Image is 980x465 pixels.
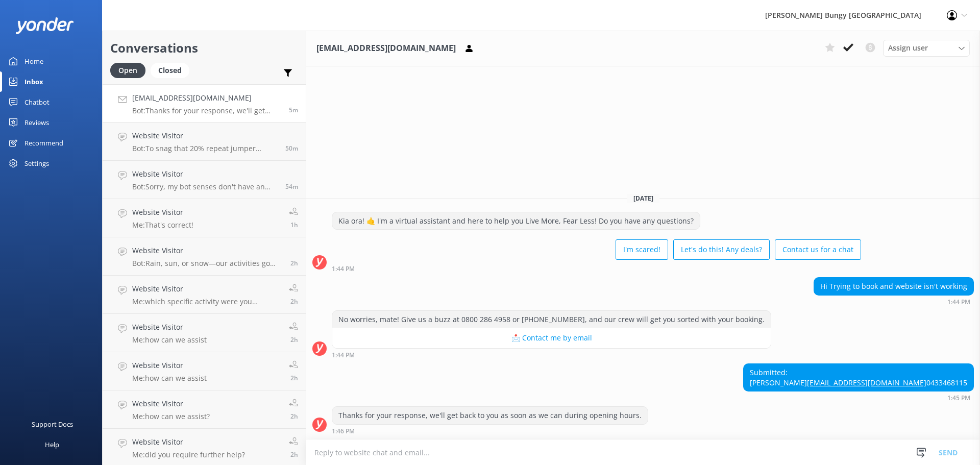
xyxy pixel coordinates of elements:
[110,63,145,78] div: Open
[110,38,298,58] h2: Conversations
[103,276,306,314] a: Website VisitorMe:which specific activity were you referring to?2h
[103,161,306,199] a: Website VisitorBot:Sorry, my bot senses don't have an answer for that, please try and rephrase yo...
[775,239,861,260] button: Contact us for a chat
[332,265,861,272] div: Oct 10 2025 01:44pm (UTC +13:00) Pacific/Auckland
[332,212,700,230] div: Kia ora! 🤙 I'm a virtual assistant and here to help you Live More, Fear Less! Do you have any que...
[24,92,50,112] div: Chatbot
[814,278,973,295] div: Hi Trying to book and website isn't working
[332,352,355,358] strong: 1:44 PM
[627,194,659,203] span: [DATE]
[132,436,245,448] h4: Website Visitor
[151,64,194,76] a: Closed
[132,322,207,333] h4: Website Visitor
[132,168,278,180] h4: Website Visitor
[290,412,298,421] span: Oct 10 2025 10:58am (UTC +13:00) Pacific/Auckland
[132,245,283,256] h4: Website Visitor
[332,351,771,358] div: Oct 10 2025 01:44pm (UTC +13:00) Pacific/Auckland
[132,283,281,295] h4: Website Visitor
[103,123,306,161] a: Website VisitorBot:To snag that 20% repeat jumper discount for your husband's SkyJump, give us a ...
[290,450,298,459] span: Oct 10 2025 10:57am (UTC +13:00) Pacific/Auckland
[132,259,283,268] p: Bot: Rain, sun, or snow—our activities go ahead in most weather conditions, and it makes for an e...
[289,106,298,114] span: Oct 10 2025 01:45pm (UTC +13:00) Pacific/Auckland
[103,199,306,237] a: Website VisitorMe:That's correct!1h
[132,412,210,421] p: Me: how can we assist?
[45,434,59,455] div: Help
[132,182,278,191] p: Bot: Sorry, my bot senses don't have an answer for that, please try and rephrase your question, I...
[743,394,974,401] div: Oct 10 2025 01:45pm (UTC +13:00) Pacific/Auckland
[24,71,43,92] div: Inbox
[883,40,970,56] div: Assign User
[888,42,928,54] span: Assign user
[132,374,207,383] p: Me: how can we assist
[32,414,73,434] div: Support Docs
[15,17,74,34] img: yonder-white-logo.png
[132,106,281,115] p: Bot: Thanks for your response, we'll get back to you as soon as we can during opening hours.
[332,266,355,272] strong: 1:44 PM
[132,92,281,104] h4: [EMAIL_ADDRESS][DOMAIN_NAME]
[103,84,306,123] a: [EMAIL_ADDRESS][DOMAIN_NAME]Bot:Thanks for your response, we'll get back to you as soon as we can...
[24,133,63,153] div: Recommend
[290,335,298,344] span: Oct 10 2025 10:59am (UTC +13:00) Pacific/Auckland
[103,237,306,276] a: Website VisitorBot:Rain, sun, or snow—our activities go ahead in most weather conditions, and it ...
[151,63,189,78] div: Closed
[132,398,210,409] h4: Website Visitor
[807,378,926,387] a: [EMAIL_ADDRESS][DOMAIN_NAME]
[947,299,970,305] strong: 1:44 PM
[616,239,668,260] button: I'm scared!
[24,153,49,174] div: Settings
[132,297,281,306] p: Me: which specific activity were you referring to?
[132,144,278,153] p: Bot: To snag that 20% repeat jumper discount for your husband's SkyJump, give us a call at [PHONE...
[285,144,298,153] span: Oct 10 2025 01:00pm (UTC +13:00) Pacific/Auckland
[132,207,193,218] h4: Website Visitor
[673,239,770,260] button: Let's do this! Any deals?
[132,335,207,345] p: Me: how can we assist
[103,352,306,390] a: Website VisitorMe:how can we assist2h
[290,297,298,306] span: Oct 10 2025 10:59am (UTC +13:00) Pacific/Auckland
[947,395,970,401] strong: 1:45 PM
[132,360,207,371] h4: Website Visitor
[290,374,298,382] span: Oct 10 2025 10:59am (UTC +13:00) Pacific/Auckland
[814,298,974,305] div: Oct 10 2025 01:44pm (UTC +13:00) Pacific/Auckland
[110,64,151,76] a: Open
[332,427,648,434] div: Oct 10 2025 01:46pm (UTC +13:00) Pacific/Auckland
[744,364,973,391] div: Submitted: [PERSON_NAME] 0433468115
[103,314,306,352] a: Website VisitorMe:how can we assist2h
[316,42,456,55] h3: [EMAIL_ADDRESS][DOMAIN_NAME]
[290,259,298,267] span: Oct 10 2025 11:21am (UTC +13:00) Pacific/Auckland
[332,311,771,328] div: No worries, mate! Give us a buzz at 0800 286 4958 or [PHONE_NUMBER], and our crew will get you so...
[24,112,49,133] div: Reviews
[132,221,193,230] p: Me: That's correct!
[332,407,648,424] div: Thanks for your response, we'll get back to you as soon as we can during opening hours.
[132,450,245,459] p: Me: did you require further help?
[285,182,298,191] span: Oct 10 2025 12:56pm (UTC +13:00) Pacific/Auckland
[332,328,771,348] button: 📩 Contact me by email
[290,221,298,229] span: Oct 10 2025 12:19pm (UTC +13:00) Pacific/Auckland
[103,390,306,429] a: Website VisitorMe:how can we assist?2h
[24,51,43,71] div: Home
[132,130,278,141] h4: Website Visitor
[332,428,355,434] strong: 1:46 PM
